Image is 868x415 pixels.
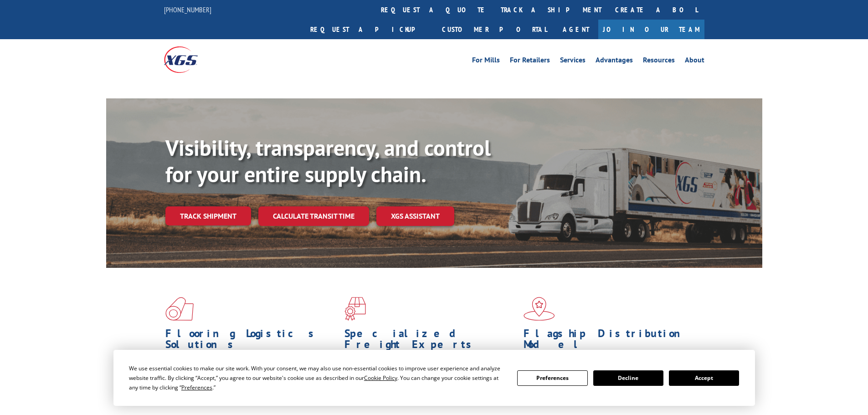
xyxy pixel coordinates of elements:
[669,370,739,386] button: Accept
[165,133,491,188] b: Visibility, transparency, and control for your entire supply chain.
[344,297,366,321] img: xgs-icon-focused-on-flooring-red
[165,297,194,321] img: xgs-icon-total-supply-chain-intelligence-red
[554,20,598,39] a: Agent
[376,206,454,226] a: XGS ASSISTANT
[524,328,696,354] h1: Flagship Distribution Model
[165,206,251,225] a: Track shipment
[364,374,397,382] span: Cookie Policy
[303,20,435,39] a: Request a pickup
[435,20,554,39] a: Customer Portal
[643,56,675,67] a: Resources
[510,56,550,67] a: For Retailers
[164,5,211,14] a: [PHONE_NUMBER]
[258,206,369,226] a: Calculate transit time
[181,384,212,391] span: Preferences
[596,56,633,67] a: Advantages
[113,350,755,406] div: Cookie Consent Prompt
[685,56,704,67] a: About
[165,328,338,354] h1: Flooring Logistics Solutions
[472,56,500,67] a: For Mills
[129,364,506,392] div: We use essential cookies to make our site work. With your consent, we may also use non-essential ...
[593,370,663,386] button: Decline
[598,20,704,39] a: Join Our Team
[524,297,555,321] img: xgs-icon-flagship-distribution-model-red
[560,56,586,67] a: Services
[517,370,587,386] button: Preferences
[344,328,517,354] h1: Specialized Freight Experts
